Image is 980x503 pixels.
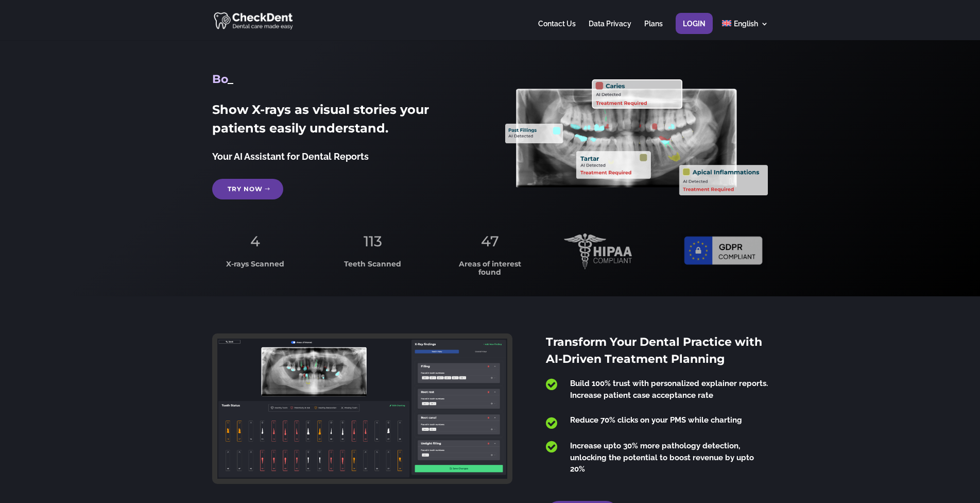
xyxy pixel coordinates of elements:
[212,179,283,199] a: Try Now
[570,415,742,425] span: Reduce 70% clicks on your PMS while charting
[589,20,631,40] a: Data Privacy
[446,260,533,281] h3: Areas of interest found
[644,20,663,40] a: Plans
[214,10,295,30] img: CheckDent AI
[546,416,557,430] span: 
[250,232,260,250] span: 4
[212,100,475,143] h2: Show X-rays as visual stories your patients easily understand.
[570,441,754,474] span: Increase upto 30% more pathology detection, unlocking the potential to boost revenue by upto 20%
[364,232,382,250] span: 113
[734,20,758,28] span: English
[570,379,768,400] span: Build 100% trust with personalized explainer reports. Increase patient case acceptance rate
[228,72,233,86] span: _
[505,79,768,195] img: X_Ray_annotated
[212,151,369,162] span: Your AI Assistant for Dental Reports
[546,335,762,366] span: Transform Your Dental Practice with AI-Driven Treatment Planning
[683,20,706,40] a: Login
[212,72,228,86] span: Bo
[481,232,499,250] span: 47
[546,378,557,391] span: 
[722,20,768,40] a: English
[546,440,557,454] span: 
[538,20,576,40] a: Contact Us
